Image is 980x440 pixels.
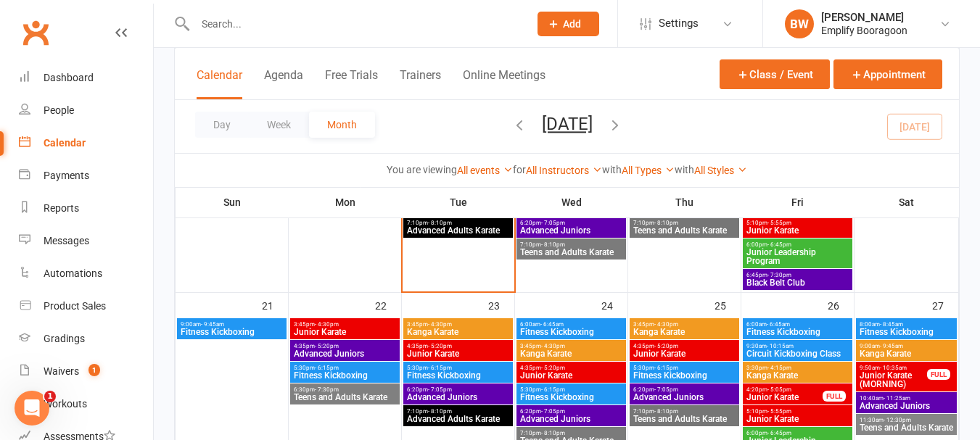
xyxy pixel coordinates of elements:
[88,364,100,376] span: 1
[44,398,87,410] div: Workouts
[859,349,954,358] span: Kanga Karate
[406,415,510,423] span: Advanced Adults Karate
[675,164,694,175] strong: with
[519,393,623,402] span: Fitness Kickboxing
[633,226,736,235] span: Teens and Adults Karate
[406,408,510,415] span: 7:10pm
[19,355,153,388] a: Waivers 1
[428,408,452,415] span: - 8:10pm
[746,349,849,358] span: Circuit Kickboxing Class
[767,408,791,415] span: - 5:55pm
[19,94,153,127] a: People
[767,220,791,226] span: - 5:55pm
[633,343,736,349] span: 4:35pm
[44,333,85,344] div: Gradings
[601,293,627,317] div: 24
[633,415,736,423] span: Teens and Adults Karate
[859,321,954,328] span: 8:00am
[767,343,794,349] span: - 10:15am
[884,395,910,402] span: - 11:25am
[293,371,397,380] span: Fitness Kickboxing
[828,293,854,317] div: 26
[519,248,623,257] span: Teens and Adults Karate
[746,278,849,287] span: Black Belt Club
[375,293,401,317] div: 22
[633,371,736,380] span: Fitness Kickboxing
[746,393,823,402] span: Junior Karate
[428,365,452,371] span: - 6:15pm
[628,187,741,217] th: Thu
[406,393,510,402] span: Advanced Juniors
[406,328,510,336] span: Kanga Karate
[746,321,849,328] span: 6:00am
[633,349,736,358] span: Junior Karate
[195,112,249,138] button: Day
[540,321,564,328] span: - 6:45am
[406,220,510,226] span: 7:10pm
[293,321,397,328] span: 3:45pm
[17,14,54,51] a: Clubworx
[19,62,153,94] a: Dashboard
[15,391,49,426] iframe: Intercom live chat
[541,408,565,415] span: - 7:05pm
[44,235,89,246] div: Messages
[767,430,791,436] span: - 6:45pm
[880,343,903,349] span: - 9:45am
[44,137,86,149] div: Calendar
[932,293,958,317] div: 27
[541,220,565,226] span: - 7:05pm
[44,391,56,402] span: 1
[746,415,849,423] span: Junior Karate
[519,321,623,328] span: 6:00am
[927,369,950,380] div: FULL
[315,343,339,349] span: - 5:20pm
[44,202,79,214] div: Reports
[654,386,678,393] span: - 7:05pm
[19,323,153,355] a: Gradings
[746,408,849,415] span: 5:10pm
[19,388,153,420] a: Workouts
[19,159,153,192] a: Payments
[262,293,288,317] div: 21
[519,343,623,349] span: 3:45pm
[659,7,699,40] span: Settings
[746,241,849,248] span: 6:00pm
[19,257,153,290] a: Automations
[563,18,581,30] span: Add
[746,272,849,278] span: 6:45pm
[44,170,89,181] div: Payments
[19,290,153,323] a: Product Sales
[488,293,514,317] div: 23
[746,343,849,349] span: 9:30am
[406,371,510,380] span: Fitness Kickboxing
[823,391,846,402] div: FULL
[633,220,736,226] span: 7:10pm
[785,9,814,38] div: BW
[741,187,855,217] th: Fri
[541,430,565,436] span: - 8:10pm
[428,321,452,328] span: - 4:30pm
[602,164,622,175] strong: with
[526,165,602,176] a: All Instructors
[541,343,565,349] span: - 4:30pm
[821,11,907,24] div: [PERSON_NAME]
[694,165,747,176] a: All Styles
[519,408,623,415] span: 6:20pm
[44,300,106,312] div: Product Sales
[633,393,736,402] span: Advanced Juniors
[201,321,224,328] span: - 9:45am
[406,386,510,393] span: 6:20pm
[654,343,678,349] span: - 5:20pm
[463,68,545,99] button: Online Meetings
[325,68,378,99] button: Free Trials
[833,59,942,89] button: Appointment
[884,417,911,423] span: - 12:30pm
[44,365,79,377] div: Waivers
[19,127,153,159] a: Calendar
[541,365,565,371] span: - 5:20pm
[293,365,397,371] span: 5:30pm
[654,365,678,371] span: - 6:15pm
[746,371,849,380] span: Kanga Karate
[406,321,510,328] span: 3:45pm
[541,386,565,393] span: - 6:15pm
